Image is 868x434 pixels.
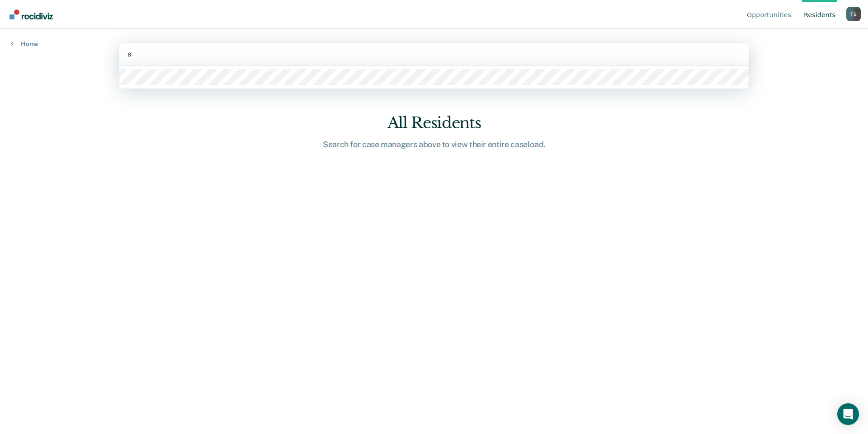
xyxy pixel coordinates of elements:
[9,9,53,19] img: Recidiviz
[289,114,579,132] div: All Residents
[837,403,859,425] div: Open Intercom Messenger
[846,7,861,21] button: Profile dropdown button
[846,7,861,21] div: T S
[289,140,579,149] div: Search for case managers above to view their entire caseload.
[11,40,38,48] a: Home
